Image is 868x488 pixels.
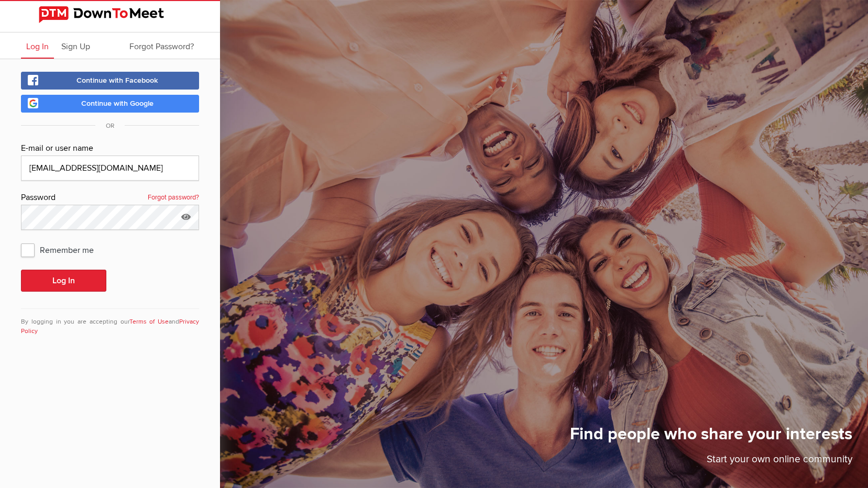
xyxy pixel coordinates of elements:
[129,318,169,326] a: Terms of Use
[21,270,106,292] button: Log In
[21,191,199,205] div: Password
[570,424,852,452] h1: Find people who share your interests
[21,142,199,156] div: E-mail or user name
[129,41,194,52] span: Forgot Password?
[124,32,199,59] a: Forgot Password?
[21,156,199,181] input: Email@address.com
[21,95,199,113] a: Continue with Google
[26,41,49,52] span: Log In
[76,76,158,85] span: Continue with Facebook
[570,452,852,472] p: Start your own online community
[95,122,125,130] span: OR
[21,240,104,259] span: Remember me
[21,32,54,59] a: Log In
[56,32,95,59] a: Sign Up
[61,41,90,52] span: Sign Up
[21,308,199,336] div: By logging in you are accepting our and
[39,6,181,23] img: DownToMeet
[81,99,153,108] span: Continue with Google
[148,191,199,205] a: Forgot password?
[21,72,199,90] a: Continue with Facebook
